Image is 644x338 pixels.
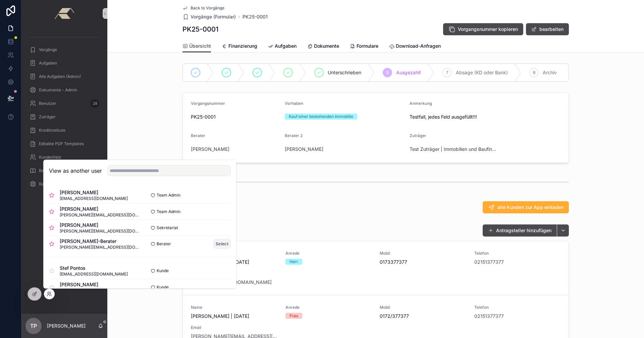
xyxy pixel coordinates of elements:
[446,70,448,75] span: 7
[157,225,178,230] span: Sekretariat
[443,23,523,35] button: Vorgangsnummer kopieren
[497,204,563,211] span: alle Kunden zur App einladen
[289,259,298,265] div: Herr
[380,313,466,320] span: 0172/377377
[182,25,218,34] h1: PK25-0001
[410,133,426,138] span: Zuträger
[60,206,140,212] span: [PERSON_NAME]
[60,265,128,271] span: Stef Pontos
[314,43,339,49] span: Dokumente
[268,40,297,53] a: Aufgaben
[25,124,103,136] a: Kreditinstitute
[25,178,103,190] a: Rechnungen
[157,285,169,290] span: Kunde
[191,325,277,330] span: Email
[39,181,63,187] span: Rechnungen
[49,167,102,175] h2: View as another user
[39,74,81,79] span: Alle Aufgaben (Admin)
[456,69,508,76] span: Absage (KD oder Bank)
[60,228,140,234] span: [PERSON_NAME][EMAIL_ADDRESS][DOMAIN_NAME]
[474,305,561,310] span: Telefon
[474,259,504,265] a: 02151377377
[350,40,378,53] a: Formulare
[182,5,224,11] a: Back to Vorgänge
[191,313,277,320] span: [PERSON_NAME] | [DATE]
[39,114,56,120] span: Zuträger
[410,114,529,120] span: Testfall, jedes Feld ausgefüllt!!!
[60,222,140,228] span: [PERSON_NAME]
[39,47,57,52] span: Vorgänge
[182,40,211,53] a: Übersicht
[91,99,99,108] div: 28
[191,305,277,310] span: Name
[191,101,225,106] span: Vorgangsnummer
[60,288,128,293] span: [EMAIL_ADDRESS][DOMAIN_NAME]
[21,27,107,199] div: scrollable content
[228,43,257,49] span: Finanzierung
[285,251,372,256] span: Anrede
[25,97,103,110] a: Benutzer28
[30,322,37,330] span: TP
[39,141,84,146] span: Editable PDF Templates
[328,69,361,76] span: Unterschrieben
[157,193,180,198] span: Team Admin
[189,43,211,49] span: Übersicht
[410,146,498,153] a: Test Zuträger | Immobilien und Baufinanz-Vermittlung GmbH [PERSON_NAME] und [GEOGRAPHIC_DATA]
[191,133,205,138] span: Berater
[54,8,74,19] img: App logo
[183,241,569,295] a: Name[PERSON_NAME] | [DATE]AnredeHerrMobil0173377377Telefon02151377377Email[EMAIL_ADDRESS][DOMAIN_...
[25,138,103,150] a: Editable PDF Templates
[533,70,535,75] span: 8
[275,43,297,49] span: Aufgaben
[191,5,224,11] span: Back to Vorgänge
[386,70,389,75] span: 6
[458,26,518,33] span: Vorgangsnummer kopieren
[380,251,466,256] span: Mobil
[25,84,103,96] a: Dokumente - Admin
[157,241,171,247] span: Berater
[60,271,128,277] span: [EMAIL_ADDRESS][DOMAIN_NAME]
[25,151,103,163] a: Kundenliste
[483,224,557,237] button: Antragsteller hinzufügen
[285,101,303,106] span: Vorhaben
[243,13,268,20] span: PK25-0001
[285,305,372,310] span: Anrede
[157,209,180,214] span: Team Admin
[60,238,140,245] span: [PERSON_NAME]-Berater
[289,313,298,319] div: Frau
[307,40,339,53] a: Dokumente
[474,313,504,320] a: 02151377377
[60,189,128,196] span: [PERSON_NAME]
[191,146,229,153] a: [PERSON_NAME]
[25,165,103,177] a: Bank Contacts
[60,281,128,288] span: [PERSON_NAME]
[25,57,103,69] a: Aufgaben
[410,101,432,106] span: Anmerkung
[396,69,421,76] span: Ausgezahlt
[396,43,441,49] span: Download-Anfragen
[25,71,103,83] a: Alle Aufgaben (Admin)
[39,128,65,133] span: Kreditinstitute
[289,114,353,120] div: Kauf einer bestehenden Immobilie
[39,101,56,106] span: Benutzer
[191,114,279,120] span: PK25-0001
[60,212,140,218] span: [PERSON_NAME][EMAIL_ADDRESS][DOMAIN_NAME]
[39,155,61,160] span: Kundenliste
[526,23,569,35] button: bearbeiten
[285,133,303,138] span: Berater 2
[380,259,466,265] span: 0173377377
[285,146,323,153] a: [PERSON_NAME]
[483,201,569,213] button: alle Kunden zur App einladen
[380,305,466,310] span: Mobil
[60,245,140,250] span: [PERSON_NAME][EMAIL_ADDRESS][DOMAIN_NAME]
[474,251,561,256] span: Telefon
[39,168,67,173] span: Bank Contacts
[389,40,441,53] a: Download-Anfragen
[157,268,169,273] span: Kunde
[39,87,77,93] span: Dokumente - Admin
[25,111,103,123] a: Zuträger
